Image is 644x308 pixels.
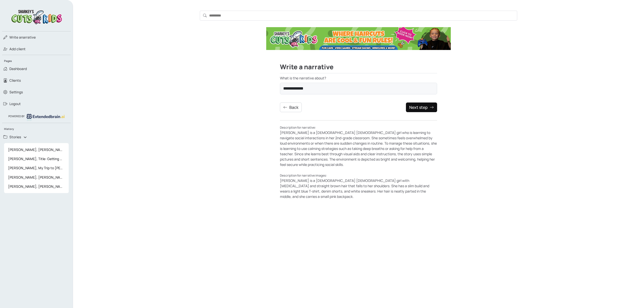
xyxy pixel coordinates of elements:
a: [PERSON_NAME], My Trip to [PERSON_NAME] for a Bang Trim [4,163,69,173]
span: Clients [9,78,21,83]
span: Write a [9,35,21,40]
span: Dashboard [9,66,27,71]
span: Add client [9,46,26,52]
span: Settings [9,90,23,95]
span: [PERSON_NAME], [PERSON_NAME]'s Minicure Adventure at [PERSON_NAME] [6,173,67,182]
span: narrative [9,35,36,40]
div: [PERSON_NAME] is a [DEMOGRAPHIC_DATA] [DEMOGRAPHIC_DATA] girl who is learning to navigate social ... [280,125,437,167]
span: Stories [9,134,21,140]
div: [PERSON_NAME] is a [DEMOGRAPHIC_DATA] [DEMOGRAPHIC_DATA] girl with [MEDICAL_DATA] and straight br... [280,173,437,199]
img: Ad Banner [266,27,451,50]
a: [PERSON_NAME], [PERSON_NAME]'s Minicure Adventure at [PERSON_NAME] [4,173,69,182]
span: [PERSON_NAME], Title: Getting My Hair Shampooed at [PERSON_NAME] [6,154,67,163]
span: [PERSON_NAME], My Trip to [PERSON_NAME] for a Bang Trim [6,163,67,173]
span: [PERSON_NAME], [PERSON_NAME]’s Day of Beauty at [PERSON_NAME] [6,145,67,154]
span: Logout [9,101,21,106]
img: logo [27,114,65,121]
img: logo [10,8,63,25]
h2: Write a narrative [280,63,437,73]
small: Description for narrative: [280,125,316,130]
button: Next step [406,102,437,112]
button: Back [280,102,302,112]
span: [PERSON_NAME], [PERSON_NAME]'s Haircut Adventure at [PERSON_NAME] [6,182,67,191]
a: [PERSON_NAME], Title: Getting My Hair Shampooed at [PERSON_NAME] [4,154,69,163]
small: Description for narrative images: [280,173,327,178]
a: [PERSON_NAME], [PERSON_NAME]'s Haircut Adventure at [PERSON_NAME] [4,182,69,191]
label: What is the narrative about? [280,75,437,81]
a: [PERSON_NAME], [PERSON_NAME]’s Day of Beauty at [PERSON_NAME] [4,145,69,154]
